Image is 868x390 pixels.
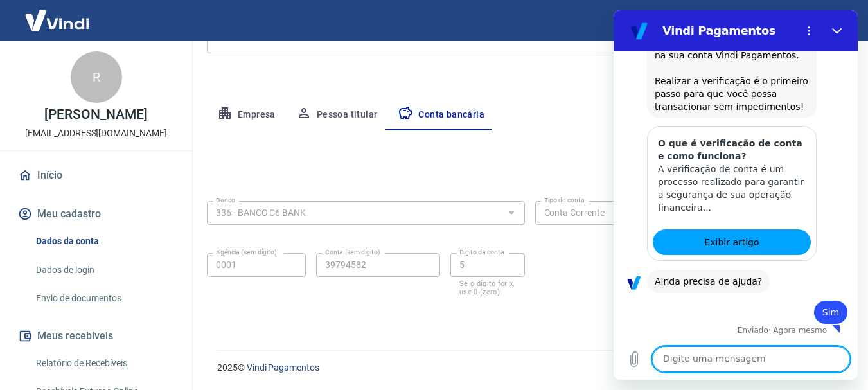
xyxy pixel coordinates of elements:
button: Sair [806,9,853,33]
label: Banco [216,195,235,205]
button: Conta bancária [387,100,495,130]
a: Dados de login [31,257,177,283]
a: Relatório de Recebíveis [31,350,177,377]
button: Meu cadastro [15,200,177,228]
label: Dígito da conta [459,247,504,257]
div: R [71,51,122,103]
p: Se o dígito for x, use 0 (zero) [459,279,516,296]
a: Início [15,161,177,190]
p: 2025 © [217,361,837,375]
button: Empresa [207,100,286,130]
a: Envio de documentos [31,285,177,312]
p: [PERSON_NAME] [44,108,147,121]
a: Dados da conta [31,228,177,254]
label: Conta (sem dígito) [325,247,380,257]
button: Pessoa titular [286,100,388,130]
button: Meus recebíveis [15,322,177,350]
a: Vindi Pagamentos [247,362,319,373]
label: Agência (sem dígito) [216,247,277,257]
img: Vindi [15,1,99,40]
p: [EMAIL_ADDRESS][DOMAIN_NAME] [25,127,167,140]
label: Tipo de conta [544,195,585,205]
iframe: Janela de mensagens [614,10,858,380]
